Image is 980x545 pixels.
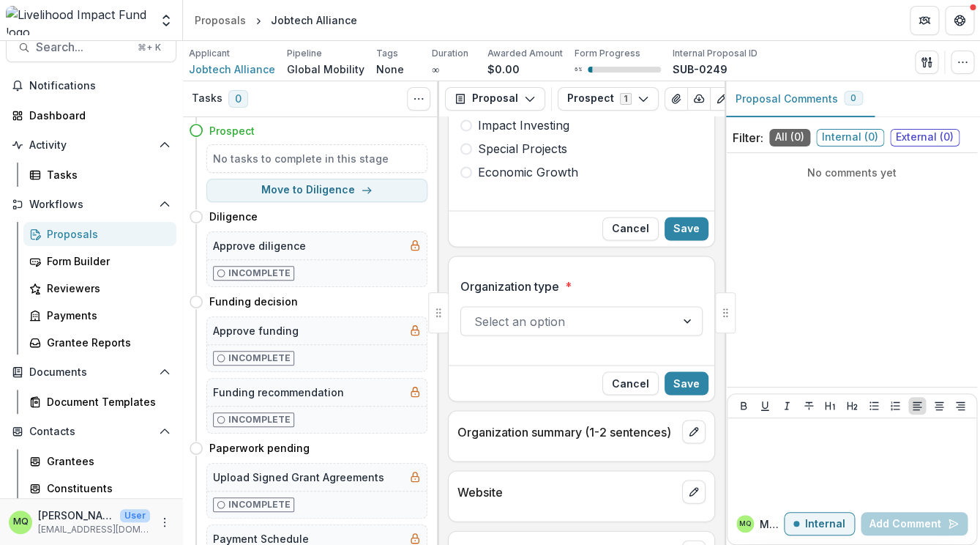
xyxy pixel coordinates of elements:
[6,133,176,157] button: Open Activity
[908,397,926,415] button: Align Left
[47,453,165,469] div: Grantees
[575,64,582,75] p: 6 %
[228,413,291,426] p: Incomplete
[23,390,176,414] a: Document Templates
[47,335,165,350] div: Grantee Reports
[287,47,322,60] p: Pipeline
[23,330,176,355] a: Grantee Reports
[23,249,176,273] a: Form Builder
[850,93,856,103] span: 0
[23,163,176,187] a: Tasks
[287,62,364,77] p: Global Mobility
[760,516,784,532] p: Maica Q
[6,103,176,127] a: Dashboard
[6,6,150,35] img: Livelihood Impact Fund logo
[47,394,165,409] div: Document Templates
[6,193,176,216] button: Open Workflows
[29,426,153,438] span: Contacts
[951,397,969,415] button: Align Right
[228,90,248,108] span: 0
[665,217,708,240] button: Save
[800,397,818,415] button: Strike
[189,10,252,31] a: Proposals
[930,397,948,415] button: Align Center
[886,397,904,415] button: Ordered List
[602,371,659,395] button: Close
[843,397,861,415] button: Heading 2
[213,151,421,166] h5: No tasks to complete in this stage
[460,277,559,294] p: Organization type
[47,253,165,269] div: Form Builder
[189,62,275,77] a: Jobtech Alliance
[209,294,298,309] h4: Funding decision
[602,217,659,240] button: Close
[23,222,176,246] a: Proposals
[407,87,430,111] button: Toggle View Cancelled Tasks
[271,12,357,28] div: Jobtech Alliance
[228,498,291,511] p: Incomplete
[865,397,883,415] button: Bullet List
[47,308,165,323] div: Payments
[206,179,427,202] button: Move to Diligence
[432,47,468,60] p: Duration
[665,87,688,111] button: View Attached Files
[724,81,875,117] button: Proposal Comments
[120,509,150,522] p: User
[682,480,706,503] button: edit
[682,420,706,443] button: edit
[209,209,258,224] h4: Diligence
[769,129,810,147] span: All ( 0 )
[213,470,384,485] h5: Upload Signed Grant Agreements
[376,62,404,77] p: None
[29,366,153,379] span: Documents
[710,87,733,111] button: Edit as form
[432,62,439,77] p: ∞
[209,123,255,138] h4: Prospect
[228,267,291,280] p: Incomplete
[213,323,299,338] h5: Approve funding
[228,352,291,365] p: Incomplete
[13,517,29,527] div: Maica Quitain
[156,6,176,35] button: Open entity switcher
[784,512,855,535] button: Internal
[29,199,153,211] span: Workflows
[376,47,398,60] p: Tags
[487,47,563,60] p: Awarded Amount
[735,397,752,415] button: Bold
[36,40,129,54] span: Search...
[6,74,176,97] button: Notifications
[47,281,165,296] div: Reviewers
[23,449,176,473] a: Grantees
[733,165,971,180] p: No comments yet
[156,514,173,531] button: More
[192,92,222,105] h3: Tasks
[673,47,758,60] p: Internal Proposal ID
[189,47,230,60] p: Applicant
[558,87,659,111] button: Prospect1
[478,163,578,181] span: Economic Growth
[29,108,165,123] div: Dashboard
[135,40,164,56] div: ⌘ + K
[821,397,839,415] button: Heading 1
[213,385,344,400] h5: Funding recommendation
[861,512,968,535] button: Add Comment
[195,12,246,28] div: Proposals
[29,139,153,152] span: Activity
[457,483,676,500] p: Website
[23,476,176,500] a: Constituents
[23,303,176,327] a: Payments
[575,47,640,60] p: Form Progress
[6,360,176,384] button: Open Documents
[910,6,939,35] button: Partners
[38,508,114,523] p: [PERSON_NAME]
[47,481,165,496] div: Constituents
[945,6,974,35] button: Get Help
[29,80,171,92] span: Notifications
[189,10,363,31] nav: breadcrumb
[673,62,727,77] p: SUB-0249
[816,129,884,147] span: Internal ( 0 )
[739,520,751,527] div: Maica Quitain
[47,167,165,182] div: Tasks
[665,371,708,395] button: Save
